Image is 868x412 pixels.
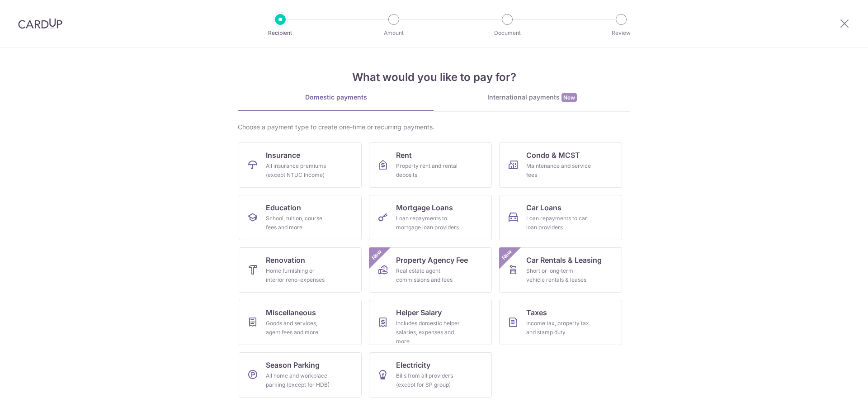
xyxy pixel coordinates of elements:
[266,371,331,389] div: All home and workplace parking (except for HDB)
[396,371,461,389] div: Bills from all providers (except for SP group)
[526,214,591,232] div: Loan repayments to car loan providers
[266,319,331,337] div: Goods and services, agent fees and more
[369,142,492,188] a: RentProperty rent and rental deposits
[266,266,331,284] div: Home furnishing or interior reno-expenses
[526,266,591,284] div: Short or long‑term vehicle rentals & leases
[561,93,577,102] span: New
[526,202,561,213] span: Car Loans
[266,360,320,370] span: Season Parking
[396,202,453,213] span: Mortgage Loans
[810,385,859,407] iframe: Opens a widget where you can find more information
[499,247,622,293] a: Car Rentals & LeasingShort or long‑term vehicle rentals & leasesNew
[266,255,305,265] span: Renovation
[434,93,630,102] div: International payments
[266,214,331,232] div: School, tuition, course fees and more
[396,319,461,346] div: Includes domestic helper salaries, expenses and more
[396,360,430,370] span: Electricity
[369,195,492,240] a: Mortgage LoansLoan repayments to mortgage loan providers
[526,255,602,265] span: Car Rentals & Leasing
[369,247,492,293] a: Property Agency FeeReal estate agent commissions and feesNew
[500,247,514,262] span: New
[266,307,316,318] span: Miscellaneous
[18,18,62,29] img: CardUp
[499,195,622,240] a: Car LoansLoan repayments to car loan providers
[588,28,655,38] p: Review
[526,307,547,318] span: Taxes
[369,352,492,398] a: ElectricityBills from all providers (except for SP group)
[526,150,580,161] span: Condo & MCST
[239,195,362,240] a: EducationSchool, tuition, course fees and more
[369,247,384,262] span: New
[526,161,591,180] div: Maintenance and service fees
[247,28,314,38] p: Recipient
[239,300,362,345] a: MiscellaneousGoods and services, agent fees and more
[266,161,331,180] div: All insurance premiums (except NTUC Income)
[396,150,412,161] span: Rent
[499,142,622,188] a: Condo & MCSTMaintenance and service fees
[499,300,622,345] a: TaxesIncome tax, property tax and stamp duty
[238,69,630,85] h4: What would you like to pay for?
[266,202,301,213] span: Education
[238,93,434,102] div: Domestic payments
[396,214,461,232] div: Loan repayments to mortgage loan providers
[396,255,468,265] span: Property Agency Fee
[474,28,541,38] p: Document
[239,142,362,188] a: InsuranceAll insurance premiums (except NTUC Income)
[239,247,362,293] a: RenovationHome furnishing or interior reno-expenses
[238,123,630,132] div: Choose a payment type to create one-time or recurring payments.
[396,161,461,180] div: Property rent and rental deposits
[396,266,461,284] div: Real estate agent commissions and fees
[360,28,427,38] p: Amount
[396,307,442,318] span: Helper Salary
[369,300,492,345] a: Helper SalaryIncludes domestic helper salaries, expenses and more
[526,319,591,337] div: Income tax, property tax and stamp duty
[266,150,300,161] span: Insurance
[239,352,362,398] a: Season ParkingAll home and workplace parking (except for HDB)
